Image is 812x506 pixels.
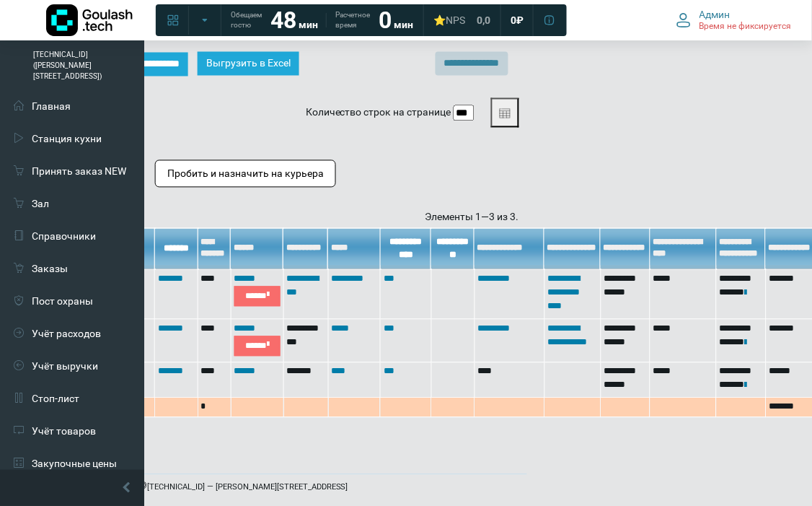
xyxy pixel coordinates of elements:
span: 0 [511,14,516,27]
div: ⭐ [433,14,465,27]
span: NPS [446,14,465,26]
button: Выгрузить в Excel [198,52,299,76]
strong: 48 [270,6,296,34]
button: Пробить и назначить на курьера [155,160,336,188]
span: мин [299,19,318,30]
a: 0 ₽ [502,7,532,33]
span: Админ [700,8,731,21]
span: Время не фиксируется [700,21,792,32]
a: Обещаем гостю 48 мин Расчетное время 0 мин [222,7,422,33]
label: Количество строк на странице [306,105,451,121]
span: Обещаем гостю [231,10,262,30]
a: ⭐NPS 0,0 [425,7,499,33]
span: 0,0 [477,14,490,27]
span: Расчетное время [335,10,370,30]
span: ₽ [516,14,524,27]
img: Логотип компании Goulash.tech [46,4,133,36]
strong: 0 [379,6,392,34]
button: Админ Время не фиксируется [668,5,800,35]
span: мин [394,19,413,30]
